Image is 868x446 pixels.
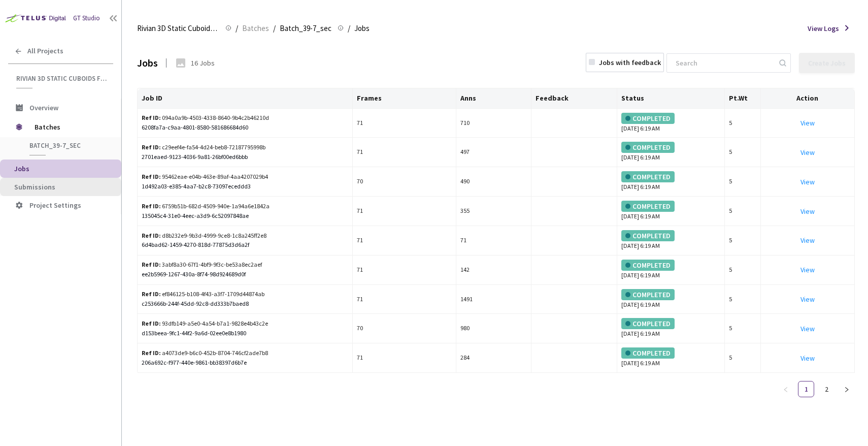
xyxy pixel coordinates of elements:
[142,329,348,338] div: d153beea-9fc1-44f2-9a6d-02ee0e8b1980
[142,202,272,211] div: 6759b51b-682d-4509-940e-1a94a6e1842a
[783,387,789,393] span: left
[354,22,370,35] span: Jobs
[621,113,675,124] div: COMPLETED
[142,290,272,299] div: ef846125-b108-4f43-a3f7-1709d44874ab
[621,347,720,368] div: [DATE] 6:19 AM
[456,285,531,314] td: 1491
[621,142,675,153] div: COMPLETED
[456,109,531,138] td: 710
[725,256,761,285] td: 5
[456,314,531,343] td: 980
[27,47,63,55] span: All Projects
[348,22,350,35] li: /
[14,164,29,173] span: Jobs
[798,381,814,397] li: 1
[725,109,761,138] td: 5
[137,22,219,35] span: Rivian 3D Static Cuboids fixed[2024-25]
[73,13,100,23] div: GT Studio
[819,381,834,397] a: 2
[725,343,761,373] td: 5
[621,201,720,221] div: [DATE] 6:19 AM
[456,88,531,109] th: Anns
[142,260,272,270] div: 3abf8a30-67f1-4bf9-9f3c-be53a8ec2aef
[800,236,815,245] a: View
[621,230,675,241] div: COMPLETED
[29,201,81,210] span: Project Settings
[236,22,238,35] li: /
[142,123,348,133] div: 6208fa7a-c9aa-4801-8580-581686684d60
[621,318,720,339] div: [DATE] 6:19 AM
[16,74,107,83] span: Rivian 3D Static Cuboids fixed[2024-25]
[456,138,531,167] td: 497
[353,256,456,285] td: 71
[808,23,839,34] span: View Logs
[353,314,456,343] td: 70
[725,285,761,314] td: 5
[240,22,271,34] a: Batches
[621,230,720,251] div: [DATE] 6:19 AM
[621,289,720,310] div: [DATE] 6:19 AM
[142,202,161,210] b: Ref ID:
[142,143,272,152] div: c29eef4e-fa54-4d24-beb8-72187795998b
[142,232,161,239] b: Ref ID:
[531,88,618,109] th: Feedback
[778,381,794,397] button: left
[456,256,531,285] td: 142
[798,381,814,397] a: 1
[29,103,58,112] span: Overview
[808,59,846,67] div: Create Jobs
[353,285,456,314] td: 71
[29,141,105,150] span: Batch_39-7_sec
[621,260,675,271] div: COMPLETED
[142,290,161,298] b: Ref ID:
[621,142,720,163] div: [DATE] 6:19 AM
[800,295,815,304] a: View
[621,260,720,280] div: [DATE] 6:19 AM
[142,349,161,357] b: Ref ID:
[725,167,761,197] td: 5
[839,381,855,397] button: right
[191,57,215,69] div: 16 Jobs
[725,197,761,226] td: 5
[142,270,348,279] div: ee2b5969-1267-430a-8f74-98d924689d0f
[599,57,661,68] div: Jobs with feedback
[818,381,834,397] li: 2
[800,148,815,157] a: View
[621,113,720,134] div: [DATE] 6:19 AM
[456,343,531,373] td: 284
[761,88,855,109] th: Action
[142,172,272,182] div: 95462eae-e04b-463e-89af-4aa4207029b4
[621,289,675,300] div: COMPLETED
[670,54,778,72] input: Search
[353,226,456,256] td: 71
[142,319,272,329] div: 93dfb149-a5e0-4a54-b7a1-9828e4b43c2e
[621,171,720,192] div: [DATE] 6:19 AM
[280,22,331,35] span: Batch_39-7_sec
[725,226,761,256] td: 5
[800,177,815,186] a: View
[142,173,161,180] b: Ref ID:
[353,167,456,197] td: 70
[844,387,850,393] span: right
[14,182,55,192] span: Submissions
[353,138,456,167] td: 71
[621,171,675,182] div: COMPLETED
[142,261,161,268] b: Ref ID:
[142,240,348,250] div: 6d4bad62-1459-4270-818d-77875d3d6a2f
[617,88,725,109] th: Status
[142,358,348,368] div: 206a692c-f977-440e-9861-bb38397d6b7e
[456,197,531,226] td: 355
[839,381,855,397] li: Next Page
[273,22,276,35] li: /
[725,88,761,109] th: Pt.Wt
[621,201,675,212] div: COMPLETED
[725,314,761,343] td: 5
[778,381,794,397] li: Previous Page
[138,88,353,109] th: Job ID
[353,343,456,373] td: 71
[800,118,815,128] a: View
[242,22,269,35] span: Batches
[800,265,815,274] a: View
[142,231,272,241] div: d8b232e9-9b3d-4999-9ce8-1c8a245ff2e8
[142,143,161,151] b: Ref ID:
